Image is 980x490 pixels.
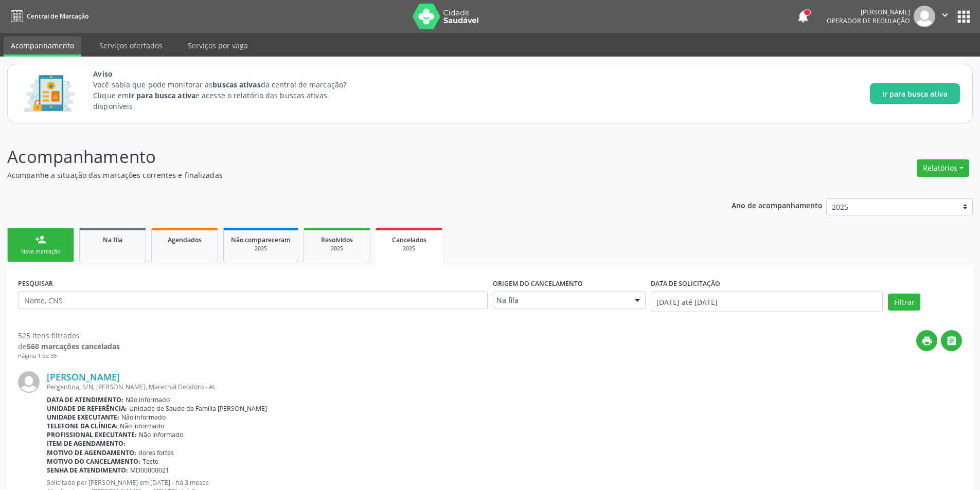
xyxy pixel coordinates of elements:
[27,12,88,21] span: Central de Marcação
[18,352,120,360] div: Página 1 de 35
[827,16,910,25] span: Operador de regulação
[47,439,126,448] b: Item de agendamento:
[142,457,158,466] span: Teste
[914,6,935,27] img: img
[18,276,53,292] label: PESQUISAR
[18,341,120,352] div: de
[130,466,169,475] span: MD00000021
[47,404,127,413] b: Unidade de referência:
[93,68,365,79] span: Aviso
[18,371,40,393] img: img
[27,341,120,351] strong: 560 marcações canceladas
[888,294,920,311] button: Filtrar
[93,79,365,112] p: Você sabia que pode monitorar as da central de marcação? Clique em e acesse o relatório das busca...
[946,335,957,347] i: 
[92,37,170,55] a: Serviços ofertados
[651,292,883,312] input: Selecione um intervalo
[47,395,123,404] b: Data de atendimento:
[47,371,120,383] a: [PERSON_NAME]
[129,90,195,100] strong: Ir para busca ativa
[47,383,962,391] div: Pergentina, S/N, [PERSON_NAME], Marechal Deodoro - AL
[138,448,174,457] span: dores fortes
[651,276,720,292] label: DATA DE SOLICITAÇÃO
[181,37,255,55] a: Serviços por vaga
[870,83,960,104] button: Ir para busca ativa
[955,8,973,26] button: apps
[18,292,488,309] input: Nome, CNS
[120,422,164,430] span: Não informado
[129,404,267,413] span: Unidade de Saude da Familia [PERSON_NAME]
[916,330,937,351] button: print
[7,8,88,25] a: Central de Marcação
[126,395,170,404] span: Não informado
[47,430,137,439] b: Profissional executante:
[921,335,933,347] i: print
[47,448,136,457] b: Motivo de agendamento:
[139,430,183,439] span: Não informado
[321,235,353,244] span: Resolvidos
[47,413,119,422] b: Unidade executante:
[941,330,962,351] button: 
[103,235,122,244] span: Na fila
[20,70,79,117] img: Imagem de CalloutCard
[212,80,260,89] strong: buscas ativas
[383,245,435,252] div: 2025
[47,466,128,475] b: Senha de atendimento:
[15,248,66,256] div: Nova marcação
[121,413,166,422] span: Não informado
[4,37,81,57] a: Acompanhamento
[47,457,140,466] b: Motivo do cancelamento:
[935,6,955,27] button: 
[7,170,683,180] p: Acompanhe a situação das marcações correntes e finalizadas
[796,9,810,24] button: notifications
[35,234,46,245] div: person_add
[939,9,951,21] i: 
[493,276,583,292] label: Origem do cancelamento
[496,295,625,305] span: Na fila
[231,245,291,252] div: 2025
[47,422,118,430] b: Telefone da clínica:
[827,8,910,16] div: [PERSON_NAME]
[882,88,948,99] span: Ir para busca ativa
[732,198,823,211] p: Ano de acompanhamento
[168,235,202,244] span: Agendados
[392,235,426,244] span: Cancelados
[7,144,683,170] p: Acompanhamento
[18,330,120,341] div: 525 itens filtrados
[231,235,291,244] span: Não compareceram
[311,245,363,252] div: 2025
[917,159,969,177] button: Relatórios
